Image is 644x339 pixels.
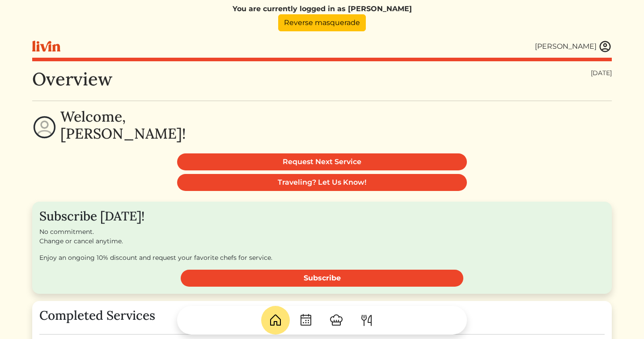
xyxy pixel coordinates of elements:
a: Traveling? Let Us Know! [177,174,467,191]
p: Enjoy an ongoing 10% discount and request your favorite chefs for service. [39,253,605,263]
h3: Subscribe [DATE]! [39,209,605,224]
a: Subscribe [181,270,463,287]
img: ChefHat-a374fb509e4f37eb0702ca99f5f64f3b6956810f32a249b33092029f8484b388.svg [329,313,343,327]
h1: Overview [32,68,112,90]
img: profile-circle-6dcd711754eaac681cb4e5fa6e5947ecf152da99a3a386d1f417117c42b37ef2.svg [32,115,57,140]
a: Reverse masquerade [278,14,366,31]
img: House-9bf13187bcbb5817f509fe5e7408150f90897510c4275e13d0d5fca38e0b5951.svg [268,313,283,327]
img: livin-logo-a0d97d1a881af30f6274990eb6222085a2533c92bbd1e4f22c21b4f0d0e3210c.svg [32,41,60,52]
div: [DATE] [591,68,612,78]
img: user_account-e6e16d2ec92f44fc35f99ef0dc9cddf60790bfa021a6ecb1c896eb5d2907b31c.svg [598,40,612,53]
img: CalendarDots-5bcf9d9080389f2a281d69619e1c85352834be518fbc73d9501aef674afc0d57.svg [299,313,313,327]
a: Request Next Service [177,153,467,170]
img: ForkKnife-55491504ffdb50bab0c1e09e7649658475375261d09fd45db06cec23bce548bf.svg [360,313,374,327]
h2: Welcome, [PERSON_NAME]! [60,108,186,143]
p: No commitment. Change or cancel anytime. [39,227,605,246]
div: [PERSON_NAME] [535,41,597,52]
